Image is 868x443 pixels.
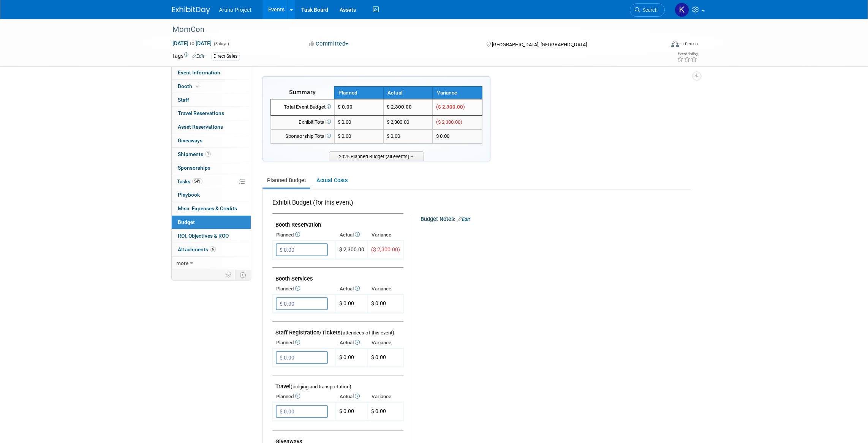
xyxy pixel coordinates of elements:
[274,133,331,140] div: Sponsorship Total
[178,192,200,198] span: Playbook
[336,391,368,402] th: Actual
[289,88,316,96] span: Summary
[336,284,368,294] th: Actual
[192,54,204,59] a: Edit
[272,230,336,240] th: Planned
[433,87,482,99] th: Variance
[329,151,424,161] span: 2025 Planned Budget (all events)
[383,99,433,115] td: $ 2,300.00
[272,268,403,284] td: Booth Services
[680,41,698,47] div: In-Person
[620,39,698,51] div: Event Format
[338,119,351,125] span: $ 0.00
[371,354,386,360] span: $ 0.00
[172,175,251,188] a: Tasks54%
[172,148,251,161] a: Shipments1
[176,260,188,266] span: more
[192,178,202,184] span: 54%
[274,119,331,126] div: Exhibit Total
[306,40,351,48] button: Committed
[196,84,199,88] i: Booth reservation complete
[172,66,251,79] a: Event Information
[436,119,462,125] span: ($ 2,300.00)
[211,52,240,60] div: Direct Sales
[272,337,336,348] th: Planned
[172,257,251,270] a: more
[371,246,400,252] span: ($ 2,300.00)
[338,104,353,110] span: $ 0.00
[368,337,403,348] th: Variance
[205,151,211,157] span: 1
[336,337,368,348] th: Actual
[188,40,196,46] span: to
[272,214,403,230] td: Booth Reservation
[172,80,251,93] a: Booth
[172,161,251,175] a: Sponsorships
[172,229,251,243] a: ROI, Objectives & ROO
[421,213,690,223] div: Budget Notes:
[172,40,212,47] span: [DATE] [DATE]
[178,83,201,89] span: Booth
[272,199,400,211] div: Exhibit Budget (for this event)
[457,217,470,222] a: Edit
[222,270,236,280] td: Personalize Event Tab Strip
[272,391,336,402] th: Planned
[172,188,251,202] a: Playbook
[178,151,211,157] span: Shipments
[178,69,220,76] span: Event Information
[172,52,204,61] td: Tags
[272,284,336,294] th: Planned
[172,120,251,134] a: Asset Reservations
[178,165,210,171] span: Sponsorships
[371,300,386,306] span: $ 0.00
[178,246,216,252] span: Attachments
[339,246,364,252] span: $ 2,300.00
[178,97,189,103] span: Staff
[178,124,223,130] span: Asset Reservations
[272,375,403,392] td: Travel
[178,219,195,225] span: Budget
[336,295,368,313] td: $ 0.00
[436,104,465,110] span: ($ 2,300.00)
[368,284,403,294] th: Variance
[178,233,229,239] span: ROI, Objectives & ROO
[371,408,386,414] span: $ 0.00
[178,110,224,116] span: Travel Reservations
[334,87,384,99] th: Planned
[172,243,251,256] a: Attachments6
[172,202,251,215] a: Misc. Expenses & Credits
[172,93,251,107] a: Staff
[172,216,251,229] a: Budget
[336,230,368,240] th: Actual
[436,133,449,139] span: $ 0.00
[262,173,310,188] a: Planned Budget
[210,246,216,252] span: 6
[274,104,331,111] div: Total Event Budget
[172,134,251,147] a: Giveaways
[341,330,394,336] span: (attendees of this event)
[383,87,433,99] th: Actual
[177,178,202,184] span: Tasks
[291,384,351,389] span: (lodging and transportation)
[213,41,229,46] span: (3 days)
[219,7,251,13] span: Aruna Project
[272,322,403,338] td: Staff Registration/Tickets
[383,129,433,143] td: $ 0.00
[640,7,658,13] span: Search
[675,3,689,17] img: Kristal Miller
[178,137,202,143] span: Giveaways
[368,391,403,402] th: Variance
[492,42,587,47] span: [GEOGRAPHIC_DATA], [GEOGRAPHIC_DATA]
[336,348,368,367] td: $ 0.00
[336,402,368,421] td: $ 0.00
[172,107,251,120] a: Travel Reservations
[671,41,679,47] img: Format-Inperson.png
[312,173,352,188] a: Actual Costs
[630,3,665,17] a: Search
[338,133,351,139] span: $ 0.00
[178,205,237,211] span: Misc. Expenses & Credits
[677,52,697,56] div: Event Rating
[235,270,251,280] td: Toggle Event Tabs
[368,230,403,240] th: Variance
[170,23,653,36] div: MomCon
